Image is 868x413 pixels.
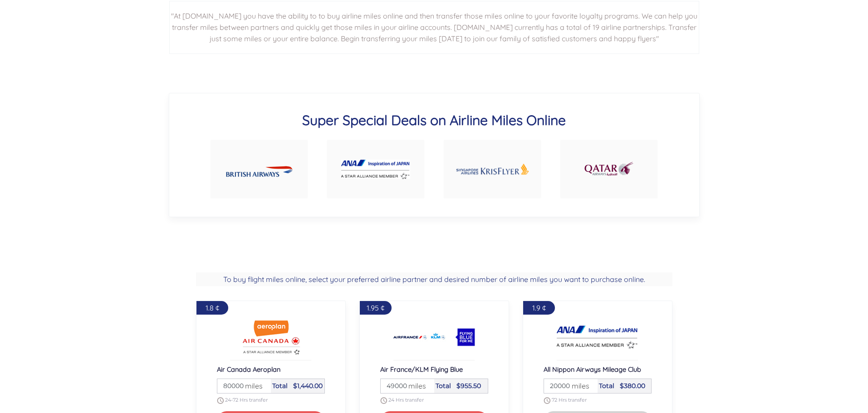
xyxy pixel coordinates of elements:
span: $380.00 [620,382,645,390]
span: Air France/KLM Flying Blue [380,365,463,374]
h2: To buy flight miles online, select your preferred airline partner and desired number of airline m... [196,272,672,286]
img: Buy KrisFlyer Singapore airline miles online [456,152,529,187]
span: 1.95 ¢ [367,303,384,312]
span: Total [272,382,288,390]
span: All Nippon Airways Mileage Club [544,365,641,374]
span: Air Canada Aeroplan [217,365,280,374]
span: Total [436,382,451,390]
span: 1.8 ¢ [206,303,219,312]
span: $955.50 [456,382,481,390]
span: miles [567,380,589,391]
img: Buy ANA airline miles online [341,160,410,179]
h2: "At [DOMAIN_NAME] you have the ability to to buy airline miles online and then transfer those mil... [169,1,699,54]
span: 1.9 ¢ [532,303,546,312]
span: 24 Hrs transfer [388,397,424,403]
img: schedule.png [217,397,224,404]
img: Buy Air Canada Aeroplan Airline miles online [230,319,312,355]
span: 72 Hrs transfer [552,397,587,403]
img: schedule.png [544,397,550,404]
h3: Super Special Deals on Airline Miles Online [201,112,667,129]
img: Buy British Airways airline miles online [226,158,293,180]
span: 24-72 Hrs transfer [225,397,268,403]
span: miles [240,380,263,391]
span: Total [599,382,614,390]
span: $1,440.00 [293,382,323,390]
img: Buy All Nippon Airways Mileage Club Airline miles online [557,319,638,355]
img: schedule.png [380,397,387,404]
img: Buy Qatar airline miles online [584,157,634,181]
img: Buy Air France/KLM Flying Blue Airline miles online [393,319,475,355]
span: miles [404,380,426,391]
